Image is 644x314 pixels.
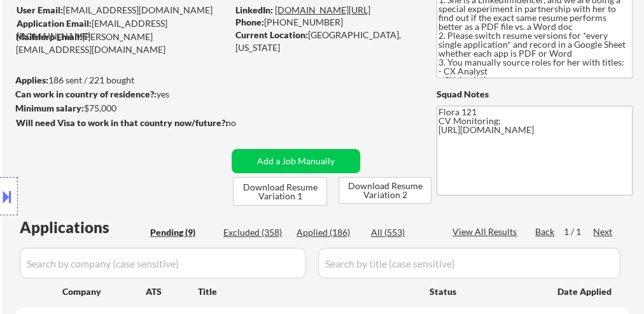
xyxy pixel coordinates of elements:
button: Download Resume Variation 1 [233,177,327,206]
strong: Phone: [235,17,264,27]
div: [PERSON_NAME][EMAIL_ADDRESS][DOMAIN_NAME] [16,31,227,55]
div: Back [535,225,556,238]
div: [GEOGRAPHIC_DATA], [US_STATE] [235,29,416,54]
div: 186 sent / 221 bought [15,74,227,87]
div: All (553) [371,226,435,239]
div: Squad Notes [437,88,633,101]
div: no [226,117,262,129]
strong: Mailslurp Email: [16,31,82,42]
div: Title [198,285,417,298]
strong: Applies: [15,75,48,85]
a: [DOMAIN_NAME][URL] [275,4,370,15]
div: Applied (186) [297,226,360,239]
strong: LinkedIn: [235,4,273,15]
div: Date Applied [557,285,613,298]
div: Next [593,225,613,238]
div: Excluded (358) [223,226,287,239]
div: 1 / 1 [564,225,593,238]
div: [PHONE_NUMBER] [235,16,416,29]
strong: Application Email: [17,18,92,29]
div: View All Results [452,225,521,238]
strong: Current Location: [235,29,308,40]
strong: User Email: [17,4,63,15]
input: Search by title (case sensitive) [318,248,620,278]
div: [EMAIL_ADDRESS][DOMAIN_NAME] [17,4,227,17]
div: [EMAIL_ADDRESS][DOMAIN_NAME] [17,17,227,42]
div: Status [430,280,539,303]
button: Add a Job Manually [232,149,360,173]
button: Download Resume Variation 2 [339,177,431,204]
